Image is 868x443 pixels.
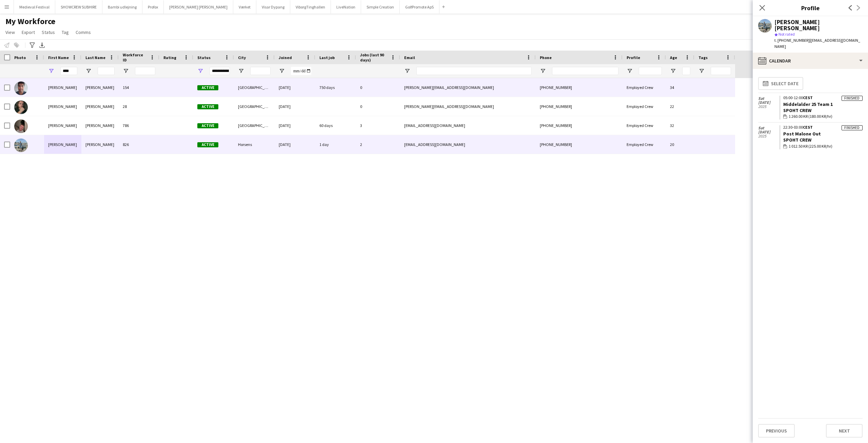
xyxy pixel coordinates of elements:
div: Employed Crew [623,116,666,135]
button: Previous [758,424,795,438]
span: Tags [698,55,708,60]
div: 2 [356,135,400,154]
div: Employed Crew [623,97,666,116]
span: Phone [540,55,552,60]
a: Export [19,28,38,37]
a: Status [39,28,58,37]
a: Tag [59,28,72,37]
div: [PERSON_NAME] [44,135,81,154]
span: CEST [803,95,813,100]
button: LiveNation [331,0,361,14]
span: City [238,55,246,60]
div: Finished [842,125,863,130]
img: Sebastian Krehula [14,100,28,114]
div: 0 [356,78,400,97]
button: Next [826,424,863,438]
button: Open Filter Menu [404,68,410,74]
div: [DATE] [275,135,315,154]
span: 1 012.50 KR (225.00 KR/hr) [789,143,832,149]
span: View [5,29,15,35]
button: Visar Dypang [256,0,290,14]
h3: Profile [753,3,868,12]
input: Phone Filter Input [552,67,618,75]
img: Sebastian Schultz [14,119,28,133]
button: Open Filter Menu [197,68,203,74]
span: Last Name [85,55,105,60]
div: [PERSON_NAME] [44,116,81,135]
a: Middelalder 25 Team 1 [783,101,833,107]
span: Age [670,55,677,60]
button: [PERSON_NAME] [PERSON_NAME] [164,0,233,14]
button: Open Filter Menu [85,68,92,74]
div: Spoht Crew [783,107,863,113]
span: t. [PHONE_NUMBER] [774,38,810,43]
div: Finished [842,96,863,101]
button: Open Filter Menu [670,68,676,74]
div: [GEOGRAPHIC_DATA] [234,78,275,97]
input: First Name Filter Input [60,67,77,75]
span: Status [42,29,55,35]
span: Photo [14,55,26,60]
button: Medieval Festival [14,0,55,14]
div: 60 days [315,116,356,135]
span: Workforce ID [123,52,147,62]
div: Employed Crew [623,135,666,154]
span: First Name [48,55,69,60]
div: [PERSON_NAME] [44,78,81,97]
div: [PHONE_NUMBER] [536,97,623,116]
span: Joined [279,55,292,60]
span: Rating [163,55,176,60]
span: 2025 [758,105,779,109]
div: [GEOGRAPHIC_DATA] [234,97,275,116]
app-action-btn: Export XLSX [38,41,46,49]
button: Open Filter Menu [123,68,129,74]
div: [PHONE_NUMBER] [536,78,623,97]
div: [PHONE_NUMBER] [536,116,623,135]
div: [DATE] [275,78,315,97]
div: 1 day [315,135,356,154]
span: Comms [76,29,91,35]
div: [EMAIL_ADDRESS][DOMAIN_NAME] [400,116,536,135]
button: Profox [142,0,164,14]
div: [PERSON_NAME] [44,97,81,116]
div: 0 [356,97,400,116]
a: Post Malone Out [783,131,821,137]
div: 05:00-12:00 [783,96,863,100]
button: Open Filter Menu [279,68,285,74]
a: Comms [73,28,94,37]
input: Joined Filter Input [291,67,311,75]
input: Age Filter Input [682,67,690,75]
img: Sebastian Covarrubias [14,81,28,95]
span: Sat [758,126,779,130]
div: 750 days [315,78,356,97]
div: 32 [666,116,694,135]
div: 786 [119,116,159,135]
div: 20 [666,135,694,154]
button: Select date [758,77,803,90]
div: [EMAIL_ADDRESS][DOMAIN_NAME] [400,135,536,154]
span: Active [197,104,218,109]
span: Active [197,142,218,147]
button: Open Filter Menu [238,68,244,74]
div: [DATE] [275,97,315,116]
input: City Filter Input [250,67,271,75]
div: [PHONE_NUMBER] [536,135,623,154]
span: CEST [803,125,813,130]
div: 22 [666,97,694,116]
button: Værket [233,0,256,14]
div: [PERSON_NAME] [PERSON_NAME] [774,19,863,31]
app-action-btn: Advanced filters [28,41,36,49]
div: [PERSON_NAME][EMAIL_ADDRESS][DOMAIN_NAME] [400,97,536,116]
input: Last Name Filter Input [98,67,115,75]
span: Sat [758,96,779,100]
button: SHOWCREW SUBHIRE [55,0,102,14]
span: | [EMAIL_ADDRESS][DOMAIN_NAME] [774,38,860,49]
span: Active [197,85,218,90]
input: Email Filter Input [416,67,532,75]
input: Workforce ID Filter Input [135,67,155,75]
span: Jobs (last 90 days) [360,52,388,62]
span: Tag [62,29,69,35]
span: [DATE] [758,130,779,134]
div: Horsens [234,135,275,154]
span: Status [197,55,211,60]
